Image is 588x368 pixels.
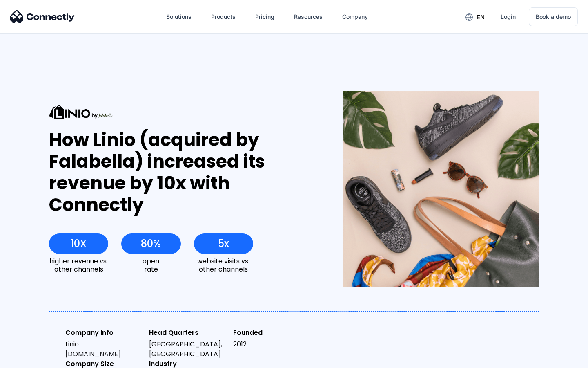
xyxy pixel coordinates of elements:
div: [GEOGRAPHIC_DATA], [GEOGRAPHIC_DATA] [149,339,226,359]
div: 5x [218,238,229,249]
div: How Linio (acquired by Falabella) increased its revenue by 10x with Connectly [49,129,313,215]
div: Company [342,11,368,22]
div: open rate [121,257,180,273]
div: Linio [65,339,143,359]
a: Book a demo [529,7,578,26]
div: 80% [141,238,161,249]
div: 10X [71,238,87,249]
div: website visits vs. other channels [194,257,253,273]
div: higher revenue vs. other channels [49,257,108,273]
div: Products [211,11,236,22]
div: Founded [233,328,310,338]
a: Pricing [249,7,281,27]
div: Company Info [65,328,143,338]
div: Login [501,11,516,22]
div: en [477,11,485,23]
a: [DOMAIN_NAME] [65,349,121,359]
div: Pricing [255,11,274,22]
img: Connectly Logo [10,10,75,23]
div: 2012 [233,339,310,349]
div: Head Quarters [149,328,226,338]
div: Resources [294,11,323,22]
div: Solutions [166,11,192,22]
ul: Language list [16,354,49,365]
a: Login [494,7,522,27]
aside: Language selected: English [8,354,49,365]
